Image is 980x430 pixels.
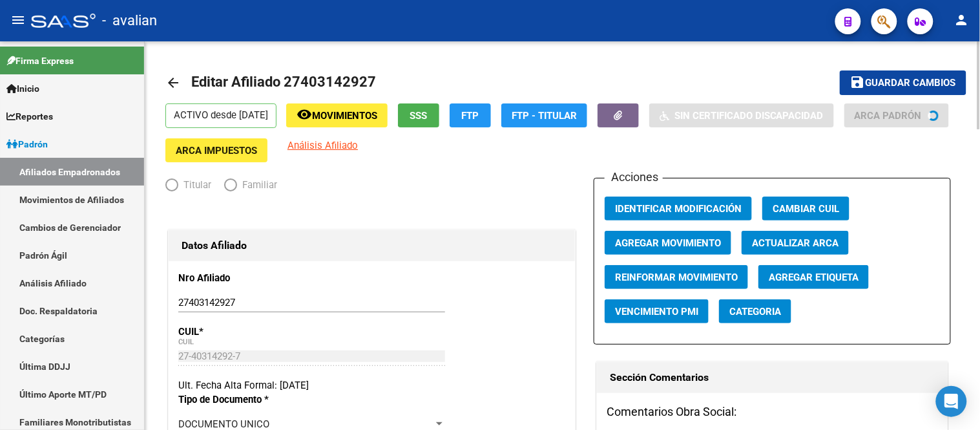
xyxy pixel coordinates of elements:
span: Titular [178,178,211,192]
button: Actualizar ARCA [742,231,849,255]
div: Open Intercom Messenger [936,386,967,417]
span: Actualizar ARCA [752,237,839,249]
span: Cambiar CUIL [773,203,839,215]
p: CUIL [178,325,295,339]
h3: Comentarios Obra Social: [607,403,938,421]
button: Vencimiento PMI [605,299,709,323]
button: Identificar Modificación [605,197,752,220]
span: Familiar [237,178,277,192]
button: ARCA Impuestos [165,138,267,162]
span: Reinformar Movimiento [615,272,738,283]
span: Guardar cambios [866,78,956,89]
span: SSS [410,110,428,122]
button: Cambiar CUIL [762,197,850,220]
mat-icon: save [850,74,866,90]
button: FTP - Titular [501,103,587,127]
mat-icon: menu [10,12,26,28]
span: Agregar Etiqueta [769,272,859,283]
mat-icon: remove_red_eye [297,107,312,122]
span: FTP [462,110,479,122]
mat-icon: person [954,12,970,28]
p: Tipo de Documento * [178,392,295,407]
button: Agregar Movimiento [605,231,731,255]
span: FTP - Titular [512,110,577,122]
button: Sin Certificado Discapacidad [649,103,834,127]
span: ARCA Padrón [855,110,922,122]
span: Reportes [6,109,53,124]
span: DOCUMENTO UNICO [178,418,269,430]
span: Firma Express [6,54,74,68]
p: ACTIVO desde [DATE] [165,103,276,128]
span: Análisis Afiliado [287,140,358,151]
button: Reinformar Movimiento [605,265,748,289]
span: Identificar Modificación [615,203,742,215]
button: Guardar cambios [840,70,966,94]
h1: Datos Afiliado [182,235,562,256]
mat-icon: arrow_back [165,75,181,91]
div: Ult. Fecha Alta Formal: [DATE] [178,378,565,392]
span: Sin Certificado Discapacidad [674,110,824,122]
span: Categoria [729,306,781,317]
h3: Acciones [605,168,663,186]
span: Movimientos [312,110,377,122]
span: Inicio [6,81,39,96]
button: SSS [398,103,439,127]
span: Vencimiento PMI [615,306,698,317]
button: Categoria [719,299,791,323]
span: Editar Afiliado 27403142927 [191,74,376,90]
span: ARCA Impuestos [176,145,257,156]
span: - avalian [102,6,157,35]
span: Agregar Movimiento [615,237,721,249]
span: Padrón [6,137,48,151]
button: ARCA Padrón [844,103,949,127]
mat-radio-group: Elija una opción [165,182,290,193]
p: Nro Afiliado [178,271,295,285]
button: Movimientos [286,103,388,127]
h1: Sección Comentarios [610,367,935,388]
button: Agregar Etiqueta [758,265,869,289]
button: FTP [450,103,491,127]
